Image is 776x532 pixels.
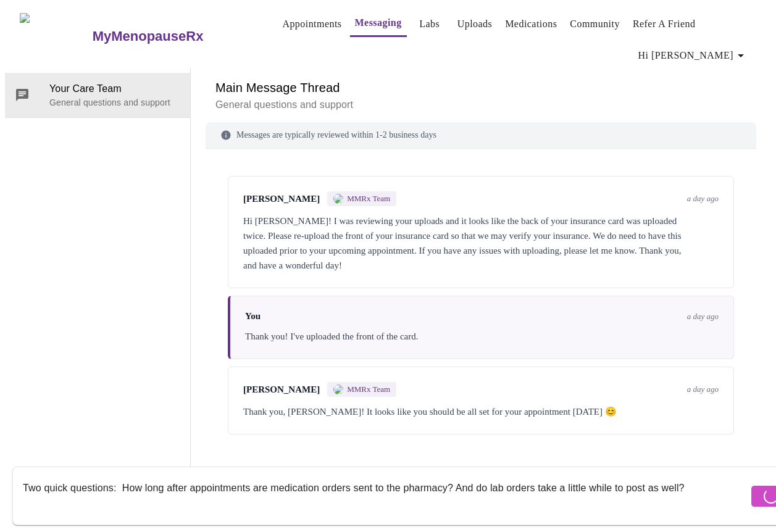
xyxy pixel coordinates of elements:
[91,15,252,59] a: MyMenopauseRx
[687,194,719,204] span: a day ago
[245,330,719,344] div: Thank you! I've uploaded the front of the card.
[687,385,719,395] span: a day ago
[333,194,343,204] img: MMRX
[243,214,719,273] div: Hi [PERSON_NAME]! I was reviewing your uploads and it looks like the back of your insurance card ...
[500,12,562,37] button: Medications
[243,194,320,205] span: [PERSON_NAME]
[355,15,402,32] a: Messaging
[23,476,748,516] textarea: Send a message about your appointment
[49,82,180,97] span: Your Care Team
[333,385,343,395] img: MMRX
[505,16,557,33] a: Medications
[215,78,746,98] h6: Main Message Thread
[633,16,696,33] a: Refer a Friend
[628,12,701,37] button: Refer a Friend
[282,16,341,33] a: Appointments
[350,11,407,38] button: Messaging
[20,14,91,60] img: MyMenopauseRx Logo
[243,385,320,396] span: [PERSON_NAME]
[419,16,440,33] a: Labs
[5,73,190,118] div: Your Care TeamGeneral questions and support
[687,312,719,322] span: a day ago
[453,12,498,37] button: Uploads
[410,12,449,37] button: Labs
[638,48,748,65] span: Hi [PERSON_NAME]
[565,12,625,37] button: Community
[93,29,204,45] h3: MyMenopauseRx
[245,312,261,322] span: You
[347,194,390,204] span: MMRx Team
[206,123,756,149] div: Messages are typically reviewed within 1-2 business days
[215,98,746,113] p: General questions and support
[49,97,180,109] p: General questions and support
[347,385,390,395] span: MMRx Team
[457,16,493,33] a: Uploads
[243,405,719,420] div: Thank you, [PERSON_NAME]! It looks like you should be all set for your appointment [DATE] 😊
[633,44,753,69] button: Hi [PERSON_NAME]
[277,12,346,37] button: Appointments
[570,16,620,33] a: Community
